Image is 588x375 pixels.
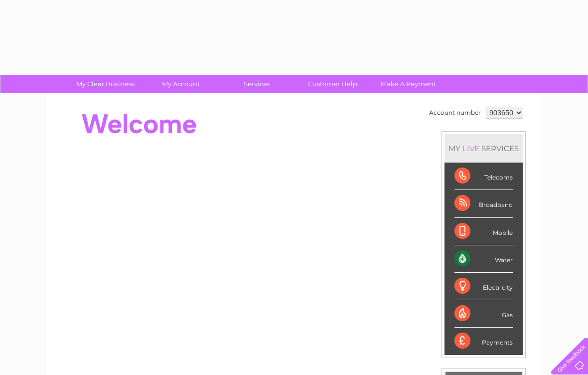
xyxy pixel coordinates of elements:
[292,75,374,93] a: Customer Help
[64,75,147,93] a: My Clear Business
[454,163,513,190] div: Telecoms
[140,75,222,93] a: My Account
[444,134,523,163] div: MY SERVICES
[454,218,513,245] div: Mobile
[454,273,513,300] div: Electricity
[454,245,513,273] div: Water
[454,328,513,355] div: Payments
[454,190,513,217] div: Broadband
[454,300,513,328] div: Gas
[216,75,298,93] a: Services
[427,104,483,121] td: Account number
[367,75,449,93] a: Make A Payment
[460,144,481,153] div: LIVE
